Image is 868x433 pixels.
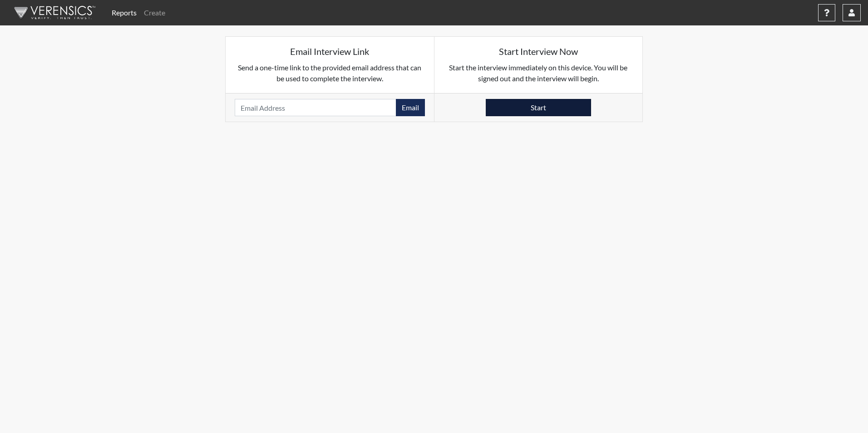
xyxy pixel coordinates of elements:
[235,62,425,84] p: Send a one-time link to the provided email address that can be used to complete the interview.
[140,4,169,22] a: Create
[235,99,396,116] input: Email Address
[486,99,591,116] button: Start
[444,46,634,57] h5: Start Interview Now
[396,99,425,116] button: Email
[235,46,425,57] h5: Email Interview Link
[108,4,140,22] a: Reports
[444,62,634,84] p: Start the interview immediately on this device. You will be signed out and the interview will begin.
